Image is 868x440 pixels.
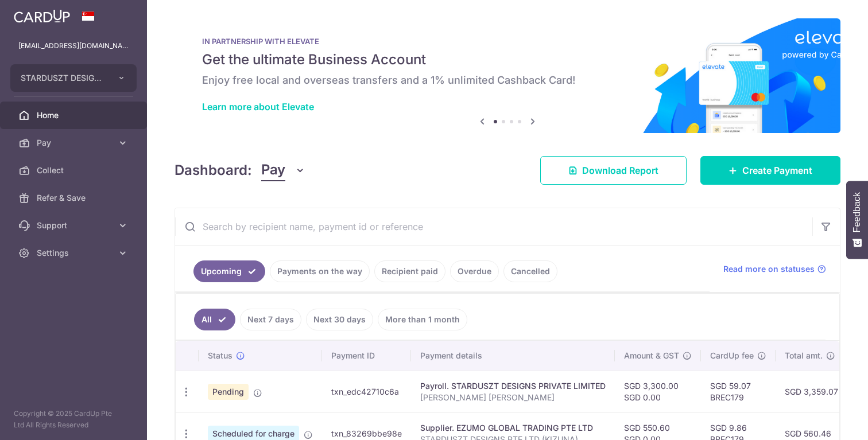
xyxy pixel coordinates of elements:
a: Overdue [450,260,499,282]
p: IN PARTNERSHIP WITH ELEVATE [202,37,813,46]
h4: Dashboard: [175,160,252,181]
th: Payment ID [322,341,411,371]
a: Create Payment [700,156,840,185]
p: [EMAIL_ADDRESS][DOMAIN_NAME] [18,40,129,52]
a: Read more on statuses [723,263,826,275]
a: All [194,309,235,330]
a: Cancelled [503,260,557,282]
span: Pay [37,137,113,149]
td: SGD 59.07 BREC179 [701,371,776,412]
td: SGD 3,300.00 SGD 0.00 [615,371,701,412]
div: Payroll. STARDUSZT DESIGNS PRIVATE LIMITED [420,380,606,392]
button: STARDUSZT DESIGNS PRIVATE LIMITED [10,64,137,92]
h6: Enjoy free local and overseas transfers and a 1% unlimited Cashback Card! [202,73,813,87]
span: Collect [37,165,113,176]
a: Next 30 days [306,309,373,330]
button: Feedback - Show survey [846,181,868,259]
a: Learn more about Elevate [202,101,314,112]
span: Amount & GST [624,350,679,361]
span: Feedback [852,192,862,232]
th: Payment details [411,341,615,371]
td: SGD 3,359.07 [776,371,848,412]
button: Pay [261,159,305,181]
span: Total amt. [785,350,823,361]
span: Settings [37,247,113,259]
input: Search by recipient name, payment id or reference [175,208,812,245]
span: STARDUSZT DESIGNS PRIVATE LIMITED [21,72,106,84]
a: Upcoming [193,260,265,282]
a: More than 1 month [378,309,467,330]
span: Home [37,110,113,121]
a: Download Report [540,156,687,185]
div: Supplier. EZUMO GLOBAL TRADING PTE LTD [420,422,606,434]
img: CardUp [14,9,70,23]
span: Status [208,350,232,361]
span: Pay [261,159,285,181]
span: Pending [208,384,249,400]
span: Create Payment [742,163,812,177]
span: Download Report [582,163,658,177]
span: CardUp fee [710,350,754,361]
p: [PERSON_NAME] [PERSON_NAME] [420,392,606,403]
span: Read more on statuses [723,263,815,275]
td: txn_edc42710c6a [322,371,411,412]
h5: Get the ultimate Business Account [202,50,813,69]
span: Refer & Save [37,192,113,204]
img: Renovation banner [175,18,840,133]
a: Payments on the way [270,260,370,282]
a: Next 7 days [240,309,301,330]
span: Support [37,220,113,231]
a: Recipient paid [374,260,445,282]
